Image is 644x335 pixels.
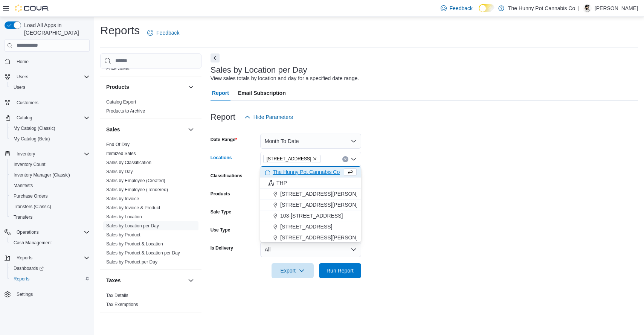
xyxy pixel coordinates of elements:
span: Sales by Location per Day [106,223,159,229]
a: Feedback [144,25,182,40]
a: Tax Exemptions [106,302,138,307]
button: Catalog [14,113,35,122]
label: Date Range [211,137,237,143]
span: My Catalog (Beta) [11,134,90,143]
span: Hide Parameters [253,113,293,121]
button: [STREET_ADDRESS][PERSON_NAME] [260,232,361,243]
span: Purchase Orders [14,193,48,199]
span: Inventory [17,151,35,157]
span: The Hunny Pot Cannabis Co [273,168,340,176]
button: My Catalog (Classic) [8,123,93,134]
label: Products [211,191,230,197]
span: Operations [14,228,90,237]
span: Cash Management [11,238,90,247]
a: Feedback [438,1,476,16]
span: Users [17,74,28,80]
button: Inventory [2,149,93,159]
span: Email Subscription [238,85,286,100]
button: Sales [186,125,195,134]
div: View sales totals by location and day for a specified date range. [211,75,359,82]
span: Customers [17,100,38,106]
a: Reports [11,274,32,283]
a: Sales by Day [106,169,133,174]
button: Products [186,82,195,91]
span: Sales by Day [106,169,133,175]
a: Sales by Classification [106,160,151,165]
label: Locations [211,155,232,161]
button: 103-[STREET_ADDRESS] [260,210,361,221]
span: Users [11,83,90,92]
span: Inventory [14,149,90,158]
button: Month To Date [260,134,361,149]
button: Products [106,83,185,91]
span: Catalog [14,113,90,122]
span: Sales by Product [106,232,140,238]
span: My Catalog (Classic) [11,124,90,133]
a: My Catalog (Beta) [11,134,53,143]
button: Run Report [319,263,361,278]
span: 4036 Confederation Pkwy [263,155,321,163]
h3: Sales [106,126,120,133]
a: Sales by Employee (Created) [106,178,165,183]
button: Remove 4036 Confederation Pkwy from selection in this group [313,157,317,161]
h3: Report [211,113,235,122]
button: Taxes [106,277,185,284]
span: Purchase Orders [11,192,90,201]
div: Products [100,97,201,119]
span: Inventory Manager (Classic) [14,172,70,178]
button: Operations [14,228,42,237]
button: Inventory Count [8,159,93,170]
span: Inventory Manager (Classic) [11,171,90,180]
h3: Sales by Location per Day [211,65,307,75]
button: Transfers (Classic) [8,201,93,212]
span: Catalog [17,115,32,121]
span: Catalog Export [106,99,136,105]
div: Sales [100,140,201,270]
a: Sales by Product per Day [106,259,157,265]
span: End Of Day [106,142,130,148]
span: My Catalog (Classic) [14,125,55,131]
h3: Taxes [106,277,121,284]
button: Taxes [186,276,195,285]
span: Inventory Count [14,161,46,167]
a: My Catalog (Classic) [11,124,58,133]
span: Products to Archive [106,108,145,114]
p: | [578,4,580,13]
label: Classifications [211,173,243,179]
a: Price Sheet [106,66,130,71]
span: Sales by Invoice & Product [106,205,160,211]
div: Taxes [100,291,201,312]
a: Cash Management [11,238,55,247]
span: Settings [17,291,33,297]
button: Reports [2,253,93,263]
button: Cash Management [8,238,93,248]
label: Sale Type [211,209,231,215]
span: Settings [14,289,90,299]
span: Feedback [156,29,179,37]
a: Sales by Location [106,214,142,219]
span: Inventory Count [11,160,90,169]
span: [STREET_ADDRESS][PERSON_NAME] [280,190,376,198]
div: Pricing [100,64,201,76]
span: Home [17,59,29,65]
span: Transfers [14,214,32,220]
a: Products to Archive [106,108,145,114]
span: Reports [11,274,90,283]
span: Dashboards [14,265,44,271]
span: Itemized Sales [106,151,136,157]
span: Home [14,57,90,66]
a: Sales by Employee (Tendered) [106,187,168,192]
span: [STREET_ADDRESS][PERSON_NAME] [280,234,376,241]
button: Home [2,56,93,67]
span: [STREET_ADDRESS][PERSON_NAME] [280,201,376,209]
span: Manifests [11,181,90,190]
button: [STREET_ADDRESS][PERSON_NAME] [260,199,361,210]
a: Sales by Product & Location per Day [106,250,180,256]
a: Tax Details [106,293,128,298]
span: Users [14,72,90,81]
div: Jonathan Estrella [583,4,592,13]
button: Hide Parameters [241,110,296,125]
button: All [260,242,361,257]
a: Sales by Product & Location [106,241,163,247]
a: Inventory Count [11,160,49,169]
